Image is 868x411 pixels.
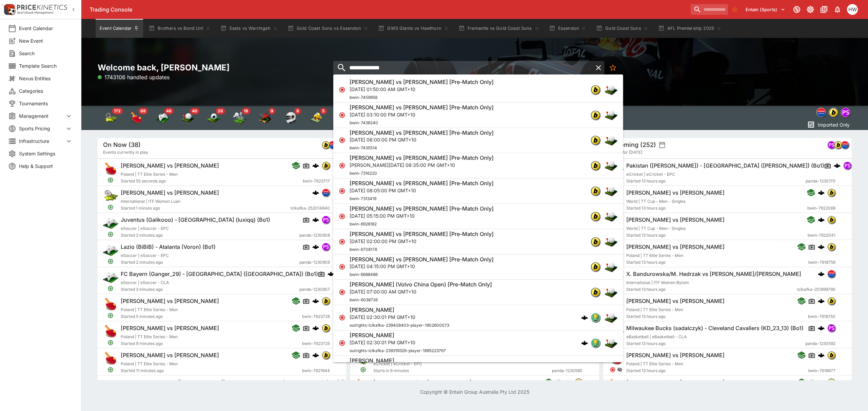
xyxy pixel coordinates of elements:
[591,287,600,297] div: bwin
[591,111,600,120] img: bwin.png
[609,324,624,339] img: esports.png
[19,100,73,107] span: Tournaments
[322,162,330,169] img: bwin.png
[591,212,600,221] img: bwin.png
[144,19,215,38] button: Brothers vs Bond Uni
[626,325,804,332] h6: Milwaukee Bucks (sadalczyk) - Cleveland Cavaliers (KD_23_13) (Bo1)
[103,297,118,312] img: table_tennis.png
[626,253,683,258] span: Poland | TT Elite Series - Men
[626,189,725,196] h6: [PERSON_NAME] vs [PERSON_NAME]
[591,237,600,246] img: bwin.png
[818,271,825,277] div: cerberus
[827,270,835,278] div: lclkafka
[350,288,492,295] p: [DATE] 07:00:00 AM GMT+10
[322,297,330,305] img: bwin.png
[591,136,600,145] img: bwin.png
[329,141,337,149] div: lclkafka
[350,306,394,313] h6: [PERSON_NAME]
[591,110,600,120] div: bwin
[828,378,835,386] img: bwin.png
[350,238,494,245] p: [DATE] 02:00:00 PM GMT+10
[121,189,219,196] h6: [PERSON_NAME] vs [PERSON_NAME]
[626,199,686,204] span: World | TT Cup - Men - Singles
[818,216,825,223] div: cerberus
[818,243,825,250] div: cerberus
[104,111,117,125] div: Tennis
[626,280,689,285] span: International | ITF Women Bytom
[19,137,65,145] span: Infrastructure
[19,150,73,157] span: System Settings
[121,352,219,359] h6: [PERSON_NAME] vs [PERSON_NAME]
[339,112,346,118] svg: Closed
[606,61,619,74] button: No Bookmarks
[121,199,180,204] span: International | ITF Women Luan
[130,111,143,125] div: Table Tennis
[729,4,740,15] button: No Bookmarks
[312,189,319,196] img: logo-cerberus.svg
[350,256,494,263] h6: [PERSON_NAME] vs [PERSON_NAME] [Pre-Match Only]
[121,162,219,169] h6: [PERSON_NAME] vs [PERSON_NAME]
[604,260,618,274] img: golf.png
[103,324,118,339] img: table_tennis.png
[609,149,642,156] span: Events for [DATE]
[121,205,291,212] span: Started 1 minute ago
[322,189,330,197] div: lclkafka
[834,162,841,169] div: cerberus
[329,141,336,149] img: lclkafka.png
[322,216,330,224] div: pandascore
[103,161,118,176] img: table_tennis.png
[817,108,826,117] img: lclkafka.png
[312,243,319,250] img: logo-cerberus.svg
[350,221,377,226] span: bwin-6928182
[591,262,600,272] div: bwin
[339,289,346,296] svg: Closed
[121,253,169,258] span: eSoccer | eSoccer - EPC
[591,288,600,297] img: bwin.png
[834,141,842,149] img: bwin.png
[591,85,600,94] div: bwin
[818,216,825,223] img: logo-cerberus.svg
[827,141,835,149] div: pandascore
[107,177,114,183] svg: Open
[575,378,582,386] img: bwin.png
[374,19,453,38] button: GWS Giants vs Hawthorn
[291,205,330,212] span: lclkafka-252014840
[284,111,298,125] div: Motor Racing
[19,112,65,120] span: Management
[107,231,114,237] svg: Open
[312,243,319,250] div: cerberus
[350,79,494,86] h6: [PERSON_NAME] vs [PERSON_NAME] [Pre-Match Only]
[207,111,220,125] div: Soccer
[19,87,73,94] span: Categories
[604,210,618,223] img: golf.png
[609,270,624,285] img: tennis.png
[350,120,378,125] span: bwin-7438240
[581,314,588,321] img: logo-cerberus.svg
[350,180,494,187] h6: [PERSON_NAME] vs [PERSON_NAME] [Pre-Match Only]
[103,149,148,156] span: Events currently in play
[350,136,494,143] p: [DATE] 06:00:00 PM GMT+10
[322,216,330,223] img: pandascore.png
[107,285,114,291] svg: Open
[350,205,494,212] h6: [PERSON_NAME] vs [PERSON_NAME] [Pre-Match Only]
[181,111,195,125] div: Golf
[626,259,808,266] span: Started 13 hours ago
[591,237,600,246] div: bwin
[312,162,319,169] div: cerberus
[818,243,825,250] img: logo-cerberus.svg
[284,111,298,125] img: motor_racing
[604,235,618,248] img: golf.png
[17,11,54,14] img: Sportsbook Management
[190,108,199,114] span: 40
[609,141,656,149] h5: Upcoming (252)
[121,259,299,266] span: Started 2 minutes ago
[626,216,725,223] h6: [PERSON_NAME] vs [PERSON_NAME]
[843,161,851,170] div: pandascore
[2,3,16,16] img: PriceKinetics Logo
[626,286,797,293] span: Started 13 hours ago
[552,367,583,374] span: panda-1230580
[328,271,334,277] div: cerberus
[808,259,835,266] span: bwin-7618756
[356,351,371,366] img: esports.png
[312,216,319,223] img: logo-cerberus.svg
